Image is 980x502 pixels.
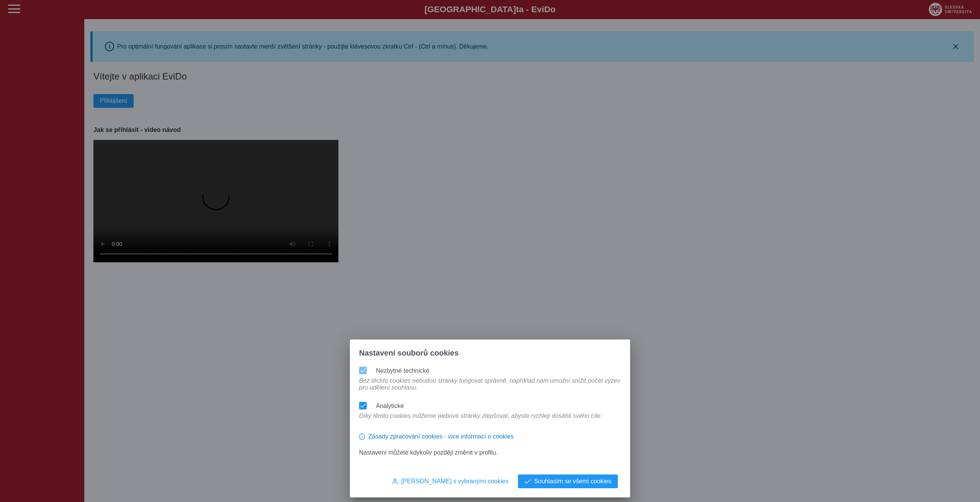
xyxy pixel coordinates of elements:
div: Díky těmto cookies můžeme webové stránky zlepšovat, abyste rychleji dosáhli svého cíle. [356,413,605,427]
button: Souhlasím se všemi cookies [518,474,618,488]
div: Bez těchto cookies nebudou stránky fungovat správně, například nám umožní snížit počet výzev pro ... [356,377,624,399]
span: Zásady zpracování cookies - více informací o cookies [368,433,514,440]
span: [PERSON_NAME] s vybranými cookies [401,478,508,485]
span: Souhlasím se všemi cookies [534,478,611,485]
p: Nastavení můžete kdykoliv později změnit v profilu. [359,449,621,456]
span: Nastavení souborů cookies [359,349,459,357]
label: Nezbytné technické [376,367,430,374]
label: Analytické [376,403,404,409]
button: Zásady zpracování cookies - více informací o cookies [359,430,514,443]
button: [PERSON_NAME] s vybranými cookies [385,474,515,488]
a: Zásady zpracování cookies - více informací o cookies [359,436,514,443]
